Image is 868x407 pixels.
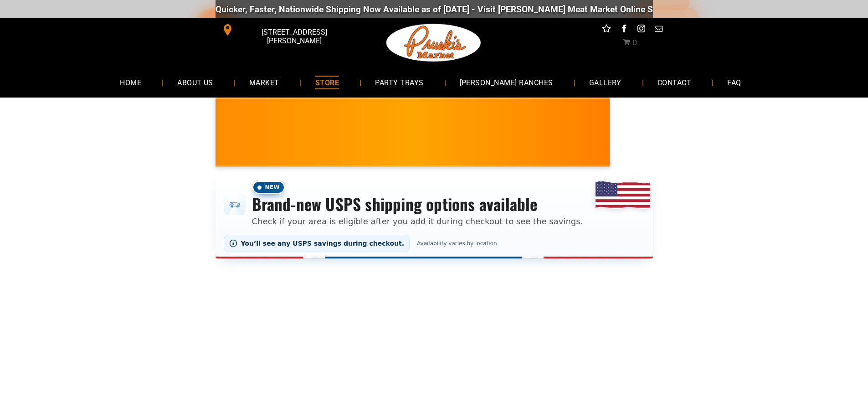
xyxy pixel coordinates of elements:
[644,70,705,94] a: CONTACT
[500,113,537,151] img: Polish Artisan Dried Sausage
[241,240,405,247] span: You’ll see any USPS savings during checkout.
[618,23,630,37] a: facebook
[164,70,227,94] a: ABOUT US
[216,23,355,37] a: [STREET_ADDRESS][PERSON_NAME]
[446,70,567,94] a: [PERSON_NAME] RANCHES
[652,23,664,37] a: email
[252,215,583,227] p: Check if your area is eligible after you add it during checkout to see the savings.
[414,240,501,247] span: Availability varies by location.
[714,70,755,94] a: FAQ
[460,142,464,154] span: •
[545,128,706,137] span: NEW! • Limited Supply • [PERSON_NAME] Recipe
[545,137,706,149] span: $9.99!
[252,194,583,214] h3: Brand-new USPS shipping options available
[632,38,637,47] span: 0
[385,18,483,67] img: Pruski-s+Market+HQ+Logo2-1920w.png
[545,115,706,128] span: Kielbasa Polish Sausage
[575,70,635,94] a: GALLERY
[601,23,612,37] a: Social network
[216,174,653,258] div: Shipping options announcement
[302,70,353,94] a: STORE
[257,139,436,153] span: [PERSON_NAME] MARKET
[235,23,353,50] span: [STREET_ADDRESS][PERSON_NAME]
[106,70,155,94] a: HOME
[236,70,293,94] a: MARKET
[252,180,286,194] span: New
[424,4,512,15] a: [DOMAIN_NAME][URL]
[361,70,437,94] a: PARTY TRAYS
[635,23,647,37] a: instagram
